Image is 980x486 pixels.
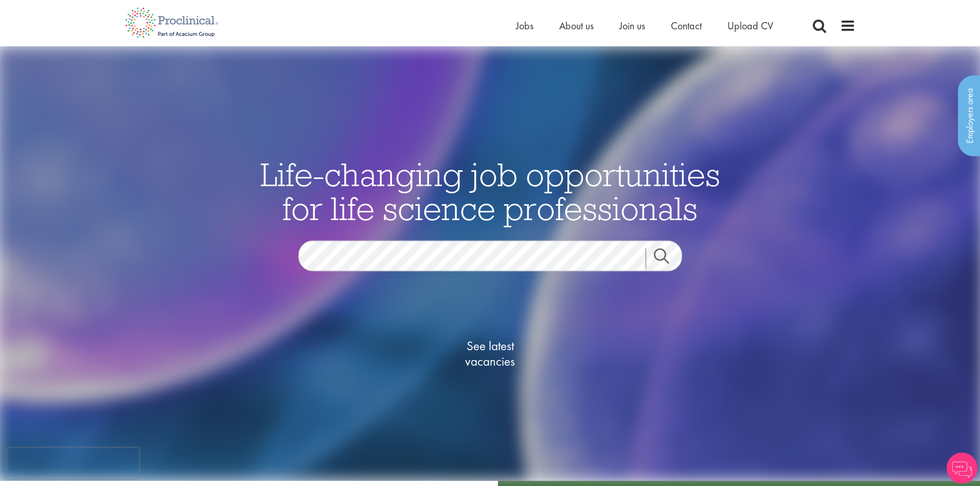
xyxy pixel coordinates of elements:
a: About us [559,19,594,32]
iframe: reCAPTCHA [7,448,139,479]
span: Life-changing job opportunities for life science professionals [260,153,720,228]
a: Job search submit button [646,248,690,268]
a: Jobs [516,19,533,32]
a: Contact [671,19,702,32]
a: See latestvacancies [439,297,542,410]
a: Join us [619,19,645,32]
a: Upload CV [727,19,773,32]
span: See latest vacancies [439,338,542,369]
img: Chatbot [947,453,977,483]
